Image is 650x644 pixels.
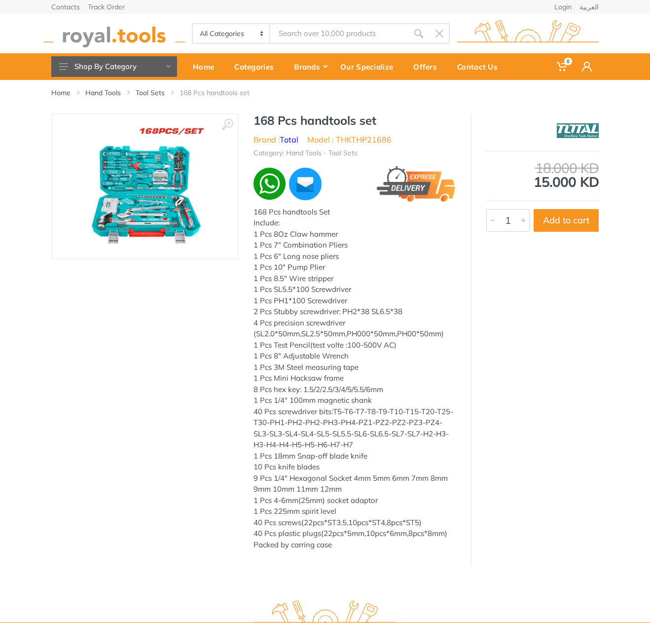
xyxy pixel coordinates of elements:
div: 18.000 KD [486,161,599,175]
a: Tool Sets [136,88,165,98]
div: Home [186,56,227,77]
a: Login [554,3,572,10]
a: Categories [227,53,287,80]
img: royal.tools Logo [457,20,599,47]
div: Categories [227,56,287,77]
img: Total [557,118,599,143]
div: 15.000 KD [486,161,599,189]
img: royal.tools Logo [43,20,185,47]
a: Contacts [51,3,80,10]
select: Category [193,24,270,43]
a: Contact Us [450,53,511,80]
button: Add to cart [534,209,599,232]
nav: breadcrumb [51,88,599,98]
a: Track Order [88,3,125,10]
div: Offers [406,56,450,77]
a: Home [51,88,71,98]
img: express.png [377,166,456,202]
li: Brand : [253,134,298,145]
div: Contact Us [450,56,511,77]
h1: 168 Pcs handtools set [253,113,456,128]
img: wa.webp [253,168,286,200]
div: Our Specialize [333,56,406,77]
li: Model : THKTHP21686 [307,134,392,145]
li: 168 Pcs handtools set [180,88,264,98]
div: Brands [287,56,333,77]
input: Site search [270,23,408,44]
span: 0 [564,58,572,65]
button: Shop By Category [51,56,177,77]
img: ma.webp [288,166,323,202]
a: Hand Tools [85,88,121,98]
a: 0 [550,53,575,80]
a: Total [280,135,298,144]
img: Royal Tools - 168 Pcs handtools set [83,124,207,249]
li: Category: Hand Tools - Tool Sets [253,148,358,158]
a: Home [186,53,227,80]
a: Our Specialize [333,53,406,80]
a: Offers [406,53,450,80]
div: 168 Pcs handtools Set Include: 1 Pcs 8Oz Claw hammer 1 Pcs 7" Combination Pliers 1 Pcs 6" Long no... [253,207,456,551]
a: العربية [579,3,599,10]
img: royal.tools Logo [254,601,396,628]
